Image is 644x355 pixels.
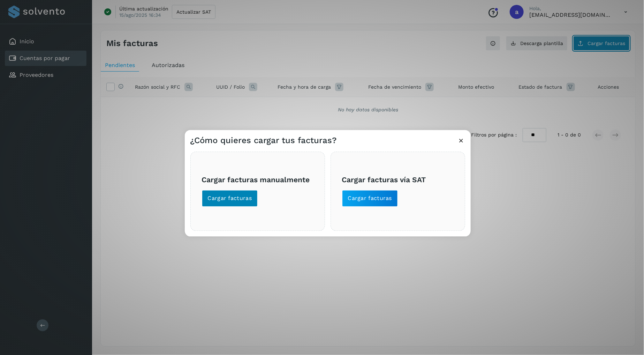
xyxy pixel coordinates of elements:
h3: Cargar facturas vía SAT [342,176,454,184]
span: Cargar facturas [208,194,252,202]
button: Cargar facturas [342,190,398,207]
span: Cargar facturas [348,194,392,202]
h3: ¿Cómo quieres cargar tus facturas? [190,135,337,146]
h3: Cargar facturas manualmente [202,176,313,184]
button: Cargar facturas [202,190,258,207]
